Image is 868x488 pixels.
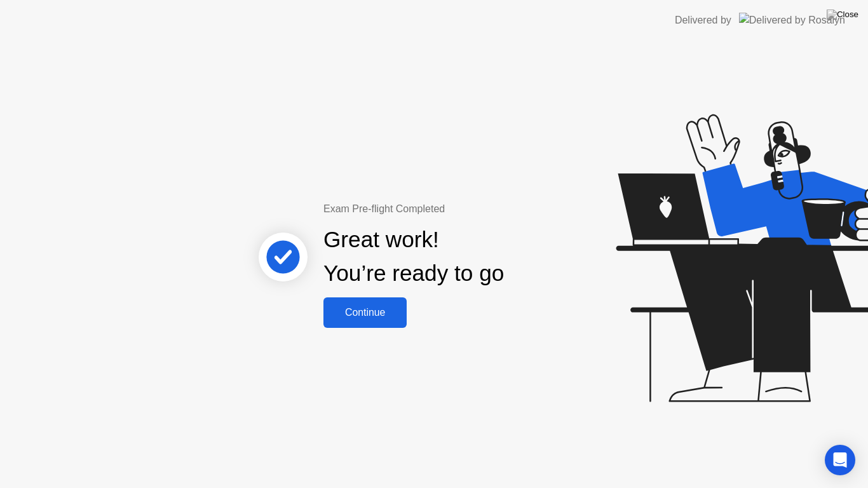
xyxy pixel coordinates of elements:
[739,13,845,27] img: Delivered by Rosalyn
[827,10,858,20] img: Close
[323,297,407,328] button: Continue
[327,307,403,318] div: Continue
[323,201,586,217] div: Exam Pre-flight Completed
[825,445,855,475] div: Open Intercom Messenger
[675,13,731,28] div: Delivered by
[323,223,504,290] div: Great work! You’re ready to go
